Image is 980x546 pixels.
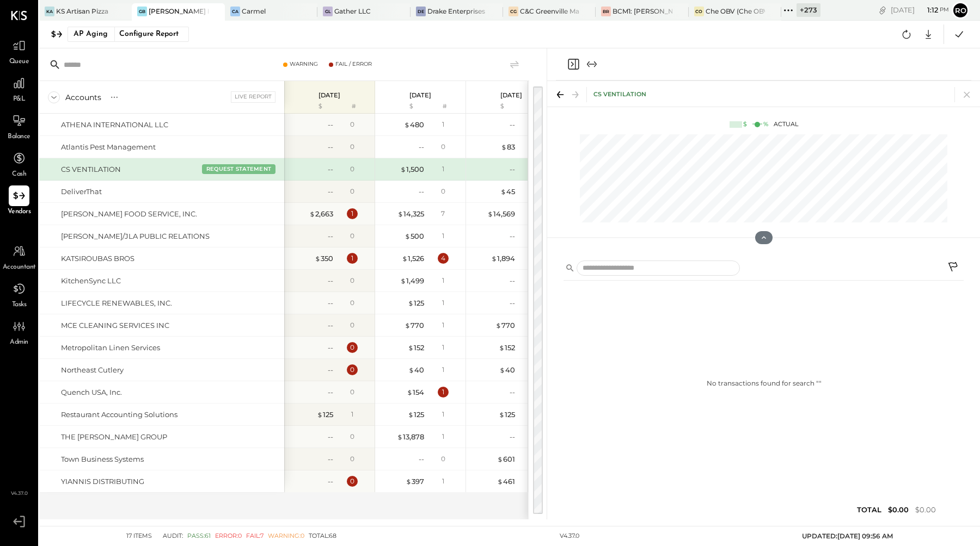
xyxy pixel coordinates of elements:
div: 0 [441,187,445,196]
div: $ [471,102,515,111]
p: [DATE] [409,91,431,99]
div: -- [419,142,424,152]
p: [DATE] [318,91,340,99]
div: 601 [497,454,515,464]
span: Accountant [3,263,36,272]
a: Cash [1,148,38,179]
div: 0 [350,187,354,196]
div: copy link [877,4,888,16]
div: 1 [351,409,353,419]
div: -- [328,120,333,130]
div: 0 [350,231,354,240]
div: CS VENTILATION [61,164,121,175]
div: -- [419,454,424,464]
div: 125 [499,409,515,420]
span: $ [406,477,412,486]
span: $ [405,232,411,240]
div: % [763,120,768,129]
span: Warning: 0 [268,532,304,541]
div: 0 [350,120,354,129]
div: Ca [230,7,240,16]
span: $ [408,299,414,307]
button: Hide Chart [755,231,773,244]
span: Balance [8,132,30,142]
span: Total: 68 [309,532,336,541]
div: 1 [442,476,444,486]
a: Tasks [1,278,38,310]
div: $ [743,120,747,129]
button: Ro [952,2,969,19]
div: DE [416,7,426,16]
button: REQUEST STATEMENT [202,164,275,174]
div: + 273 [797,3,820,17]
div: [PERSON_NAME] Back Bay [149,7,208,16]
span: $ [408,365,414,374]
div: KS Artisan Pizza [56,7,108,16]
div: -- [328,387,333,398]
div: Carmel [242,7,266,16]
div: 770 [405,320,424,331]
a: Balance [1,110,38,142]
span: $ [408,410,414,419]
span: $ [404,120,410,129]
div: 17 items [126,532,152,541]
div: $ [381,102,424,111]
div: 0 [350,320,354,330]
div: 0 [350,365,354,374]
div: Fail / Error [335,60,372,68]
div: 1 [442,432,444,441]
div: 0 [350,142,354,151]
div: Warning [290,60,318,68]
div: 1 [442,164,444,173]
div: Northeast Cutlery [61,365,124,375]
div: KATSIROUBAS BROS [61,253,134,264]
span: $ [499,365,505,374]
span: $ [397,432,403,441]
div: 1 [442,120,444,129]
span: Queue [9,57,29,67]
span: $ [407,388,413,396]
button: Expand panel (e) [585,58,598,71]
span: Admin [10,338,28,348]
div: CO [694,7,704,16]
div: 350 [315,253,333,264]
div: 397 [406,476,424,487]
div: CS VENTILATION [593,90,646,99]
div: -- [510,387,515,398]
div: KitchenSync LLC [61,276,121,286]
div: -- [510,120,515,130]
span: $ [400,165,406,173]
span: Cash [12,170,26,179]
div: 40 [408,365,424,375]
span: $ [309,209,315,218]
div: 1,499 [400,276,424,286]
div: 45 [500,187,515,197]
div: 125 [317,409,333,420]
div: 1 [442,231,444,240]
div: 0 [350,432,354,441]
div: 0 [350,343,354,352]
div: Town Business Systems [61,454,144,464]
button: Close panel [567,58,580,71]
span: $ [397,209,403,218]
div: [DATE] [891,5,949,15]
div: 480 [404,120,424,130]
div: # [336,102,371,111]
span: $ [315,254,321,263]
div: -- [510,432,515,442]
div: -- [328,187,333,197]
div: -- [328,320,333,331]
div: Configure Report [114,27,183,41]
div: -- [328,164,333,175]
div: 1 [442,365,444,374]
div: Accounts [65,92,101,103]
div: 0 [350,454,354,463]
span: $ [495,321,501,330]
div: 2,663 [309,209,333,219]
div: Atlantis Pest Management [61,142,156,152]
div: GB [137,7,147,16]
div: 125 [408,298,424,308]
div: 0 [350,387,354,396]
a: Admin [1,316,38,348]
div: AP Aging [73,26,108,43]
